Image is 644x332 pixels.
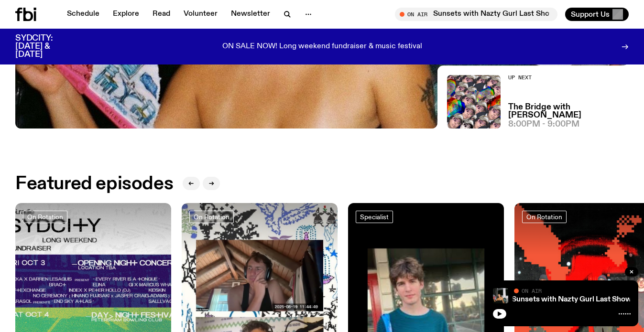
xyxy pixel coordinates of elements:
[225,8,276,21] a: Newsletter
[15,175,173,193] h2: Featured episodes
[147,8,176,21] a: Read
[222,43,422,51] p: ON SALE NOW! Long weekend fundraiser & music festival
[107,8,145,21] a: Explore
[356,211,393,223] a: Specialist
[15,34,76,59] h3: SYDCITY: [DATE] & [DATE]
[522,211,567,223] a: On Rotation
[522,288,542,294] span: On Air
[508,75,629,80] h2: Up Next
[189,211,234,223] a: On Rotation
[360,213,389,220] span: Specialist
[178,8,223,21] a: Volunteer
[565,8,629,21] button: Support Us
[508,103,629,119] a: The Bridge with [PERSON_NAME]
[61,8,105,21] a: Schedule
[23,211,67,223] a: On Rotation
[395,8,557,21] button: On AirSunsets with Nazty Gurl Last Show on the Airwaves!
[526,213,562,220] span: On Rotation
[27,213,63,220] span: On Rotation
[194,213,229,220] span: On Rotation
[508,120,579,129] span: 8:00pm - 9:00pm
[571,10,610,19] span: Support Us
